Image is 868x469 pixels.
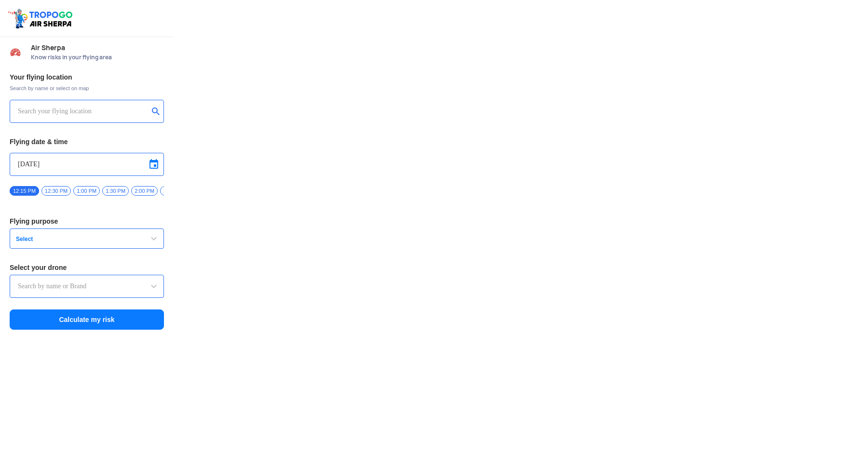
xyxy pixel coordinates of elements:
span: 2:30 PM [160,186,187,196]
span: 12:30 PM [41,186,71,196]
input: Search your flying location [18,106,149,117]
span: Select [12,235,133,243]
input: Select Date [18,159,156,170]
h3: Flying purpose [10,218,164,225]
button: Select [10,228,164,249]
h3: Your flying location [10,74,164,80]
span: 1:00 PM [73,186,100,196]
h3: Select your drone [10,264,164,271]
span: Search by name or select on map [10,84,164,92]
img: ic_tgdronemaps.svg [7,7,76,29]
button: Calculate my risk [10,309,164,330]
span: Know risks in your flying area [31,54,164,61]
h3: Flying date & time [10,138,164,145]
span: 2:00 PM [131,186,158,196]
span: Air Sherpa [31,44,164,52]
span: 12:15 PM [10,186,39,196]
img: Risk Scores [10,46,21,58]
span: 1:30 PM [102,186,129,196]
input: Search by name or Brand [18,281,156,292]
